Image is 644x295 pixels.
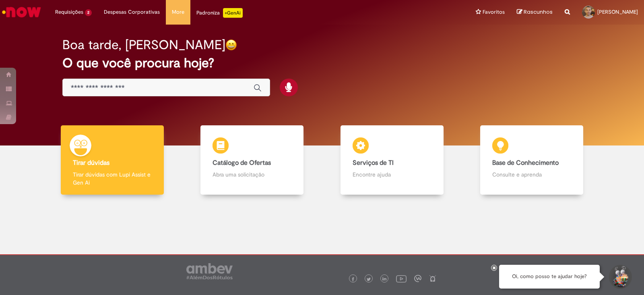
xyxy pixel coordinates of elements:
b: Serviços de TI [353,159,394,167]
h2: O que você procura hoje? [62,56,582,70]
p: +GenAi [223,8,243,18]
a: Tirar dúvidas Tirar dúvidas com Lupi Assist e Gen Ai [42,125,182,195]
img: logo_footer_youtube.png [396,273,407,284]
b: Tirar dúvidas [73,159,109,167]
b: Base de Conhecimento [492,159,559,167]
p: Tirar dúvidas com Lupi Assist e Gen Ai [73,170,152,187]
span: More [172,8,184,16]
a: Rascunhos [517,8,553,16]
img: logo_footer_ambev_rotulo_gray.png [186,263,233,279]
div: Padroniza [196,8,243,18]
a: Base de Conhecimento Consulte e aprenda [462,125,602,195]
img: logo_footer_linkedin.png [382,277,386,282]
img: logo_footer_twitter.png [367,277,371,281]
b: Catálogo de Ofertas [213,159,271,167]
span: Despesas Corporativas [104,8,160,16]
p: Abra uma solicitação [213,170,291,179]
div: Oi, como posso te ajudar hoje? [499,265,600,289]
span: Favoritos [483,8,505,16]
img: happy-face.png [225,39,237,51]
span: 2 [85,9,92,16]
p: Consulte e aprenda [492,170,571,179]
a: Catálogo de Ofertas Abra uma solicitação [182,125,322,195]
img: logo_footer_workplace.png [414,275,421,282]
button: Iniciar Conversa de Suporte [608,265,632,289]
img: ServiceNow [1,4,42,20]
h2: Boa tarde, [PERSON_NAME] [62,38,225,52]
span: Requisições [55,8,83,16]
img: logo_footer_naosei.png [429,275,436,282]
p: Encontre ajuda [353,170,431,179]
span: Rascunhos [524,8,553,16]
span: [PERSON_NAME] [597,8,638,15]
a: Serviços de TI Encontre ajuda [322,125,462,195]
img: logo_footer_facebook.png [351,277,355,281]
